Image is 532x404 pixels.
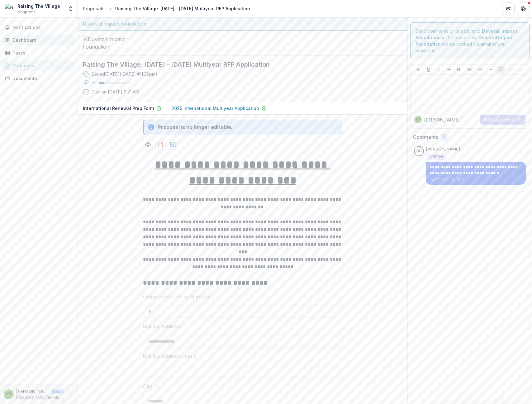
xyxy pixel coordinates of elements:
[12,75,70,82] div: Documents
[445,66,453,73] button: Strike
[143,140,153,150] button: Preview b4a42def-f4a6-437c-b0b9-67195f2d67a8-1.pdf
[424,116,460,123] p: [PERSON_NAME]
[5,4,15,14] img: Raising The Village
[83,5,105,12] div: Proposals
[426,146,460,152] p: [PERSON_NAME]
[2,73,75,83] a: Documents
[502,2,515,15] button: Partners
[497,66,505,73] button: Align Left
[66,2,75,15] button: Open entity switcher
[507,66,515,73] button: Align Center
[83,20,402,27] div: Dovetail Impact Foundation
[2,48,75,58] a: Tasks
[171,105,259,112] p: 2025 International Multiyear Application
[143,323,181,330] p: Mailing Address
[415,66,422,73] button: Bold
[12,25,73,30] span: Notifications
[480,115,525,125] button: Add Comment
[413,134,438,140] h2: Comments
[12,37,70,43] div: Dashboard
[92,81,96,85] p: 16 %
[80,4,253,13] nav: breadcrumb
[168,140,178,150] button: download-proposal
[517,2,530,15] button: Get Help
[158,123,233,131] div: Proposal is no longer editable.
[115,5,250,12] div: Raising The Village: [DATE] - [DATE] Multiyear RFP Application
[17,3,60,9] div: Raising The Village
[416,118,420,121] div: Kathleen Rommel
[2,60,75,71] a: Proposals
[430,178,522,182] p: [DATE] 2:04 PM • [DATE]
[444,135,445,140] span: 1
[425,66,432,73] button: Underline
[435,66,443,73] button: Italicize
[80,4,107,13] a: Proposals
[51,389,64,394] p: User
[92,71,157,77] div: Saved [DATE] ( [DATE] @ 1:38pm )
[12,62,70,69] div: Proposals
[487,66,494,73] button: Ordered List
[16,388,49,395] p: [PERSON_NAME]
[6,392,11,396] div: Kathleen Rommel
[143,293,210,300] p: Organization Phone Number
[2,22,75,32] button: Notifications
[83,36,145,50] img: Dovetail Impact Foundation
[2,35,75,45] a: Dashboard
[456,66,463,73] button: Heading 1
[83,61,392,68] h2: Raising The Village: [DATE] - [DATE] Multiyear RFP Application
[143,353,197,360] p: Mailing Address Line 2
[410,22,530,59] div: Send comments or questions to in the box below. will be notified via email of your comment.
[466,66,473,73] button: Heading 2
[155,140,165,150] button: download-proposal
[518,66,525,73] button: Align Right
[477,66,484,73] button: Bullet List
[17,9,35,15] span: Nonprofit
[92,88,139,95] p: Due on [DATE] 9:21 AM
[143,383,152,390] p: City
[16,395,64,400] p: [PERSON_NAME][EMAIL_ADDRESS][PERSON_NAME][DOMAIN_NAME]
[12,50,70,56] div: Tasks
[83,105,154,112] p: International Renewal Prep Form
[416,149,422,153] div: Shawn Cheung
[66,391,74,398] button: More
[429,154,444,159] span: Grantee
